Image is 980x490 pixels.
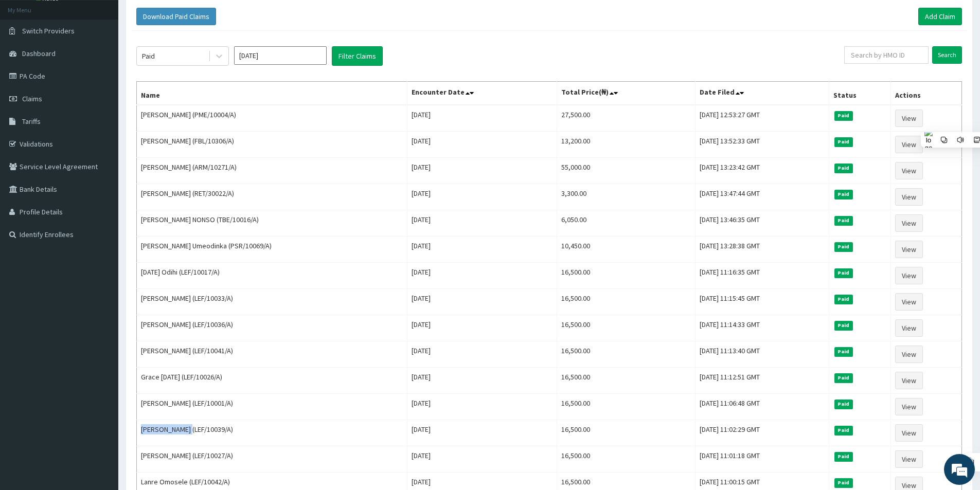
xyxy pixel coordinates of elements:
a: View [895,136,923,153]
button: Filter Claims [332,46,383,66]
td: [DATE] 11:06:48 GMT [696,394,829,420]
span: Claims [22,94,42,103]
span: Paid [834,400,853,409]
td: [DATE] 11:12:51 GMT [696,368,829,394]
td: 16,500.00 [557,289,696,315]
td: 16,500.00 [557,341,696,368]
td: [DATE] 11:13:40 GMT [696,341,829,368]
td: [DATE] [407,132,557,158]
span: Paid [834,190,853,199]
td: [DATE] [407,158,557,184]
span: Paid [834,111,853,120]
td: 16,500.00 [557,368,696,394]
td: [PERSON_NAME] Umeodinka (PSR/10069/A) [137,237,407,263]
td: [DATE] 11:02:29 GMT [696,420,829,446]
td: [DATE] 11:14:33 GMT [696,315,829,341]
td: [PERSON_NAME] (LEF/10027/A) [137,446,407,473]
td: [DATE] 13:46:35 GMT [696,210,829,237]
span: Paid [834,478,853,487]
a: View [895,267,923,284]
td: 3,300.00 [557,184,696,210]
td: [PERSON_NAME] (LEF/10033/A) [137,289,407,315]
td: [PERSON_NAME] NONSO (TBE/10016/A) [137,210,407,237]
td: [DATE] [407,368,557,394]
td: Grace [DATE] (LEF/10026/A) [137,368,407,394]
td: [PERSON_NAME] (PME/10004/A) [137,105,407,132]
a: View [895,319,923,337]
a: View [895,424,923,442]
span: Dashboard [22,49,56,58]
span: Switch Providers [22,26,75,35]
td: 27,500.00 [557,105,696,132]
td: [PERSON_NAME] (FBL/10306/A) [137,132,407,158]
textarea: Type your message and hit 'Enter' [5,281,196,317]
a: Add Claim [918,8,962,25]
img: d_794563401_company_1708531726252_794563401 [19,51,42,77]
span: Paid [834,347,853,356]
a: View [895,241,923,258]
a: View [895,398,923,415]
td: [DATE] Odihi (LEF/10017/A) [137,263,407,289]
input: Search [932,46,962,64]
span: Paid [834,452,853,461]
td: [PERSON_NAME] (LEF/10039/A) [137,420,407,446]
a: View [895,162,923,179]
input: Select Month and Year [234,46,327,65]
td: [DATE] 13:52:33 GMT [696,132,829,158]
td: [DATE] [407,105,557,132]
td: [DATE] [407,184,557,210]
span: Paid [834,373,853,383]
span: Paid [834,268,853,278]
td: [DATE] 12:53:27 GMT [696,105,829,132]
td: [DATE] [407,420,557,446]
th: Encounter Date [407,82,557,105]
a: View [895,450,923,468]
td: 16,500.00 [557,263,696,289]
td: 16,500.00 [557,420,696,446]
td: [DATE] 13:23:42 GMT [696,158,829,184]
a: View [895,110,923,127]
div: Paid [142,51,155,61]
td: [PERSON_NAME] (ARM/10271/A) [137,158,407,184]
td: 16,500.00 [557,315,696,341]
th: Actions [891,82,962,105]
td: [PERSON_NAME] (LEF/10036/A) [137,315,407,341]
span: Paid [834,216,853,225]
td: [PERSON_NAME] (LEF/10001/A) [137,394,407,420]
div: Minimize live chat window [169,5,193,30]
th: Total Price(₦) [557,82,696,105]
span: Paid [834,137,853,147]
span: Paid [834,321,853,330]
td: [DATE] [407,394,557,420]
a: View [895,188,923,206]
span: Paid [834,242,853,251]
td: [DATE] [407,446,557,473]
a: View [895,372,923,389]
td: [DATE] [407,237,557,263]
td: [DATE] [407,315,557,341]
a: View [895,214,923,232]
td: 16,500.00 [557,394,696,420]
span: Tariffs [22,117,41,126]
td: [DATE] [407,341,557,368]
td: 16,500.00 [557,446,696,473]
td: 6,050.00 [557,210,696,237]
span: We're online! [60,130,142,233]
td: [DATE] 13:47:44 GMT [696,184,829,210]
td: [DATE] 11:15:45 GMT [696,289,829,315]
input: Search by HMO ID [844,46,929,64]
span: Paid [834,164,853,173]
td: [DATE] [407,289,557,315]
div: Chat with us now [54,58,173,71]
span: Paid [834,426,853,435]
td: 13,200.00 [557,132,696,158]
th: Name [137,82,407,105]
td: 10,450.00 [557,237,696,263]
th: Status [829,82,891,105]
td: [PERSON_NAME] (RET/30022/A) [137,184,407,210]
td: [PERSON_NAME] (LEF/10041/A) [137,341,407,368]
td: [DATE] [407,210,557,237]
a: View [895,346,923,363]
th: Date Filed [696,82,829,105]
button: Download Paid Claims [136,8,216,25]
